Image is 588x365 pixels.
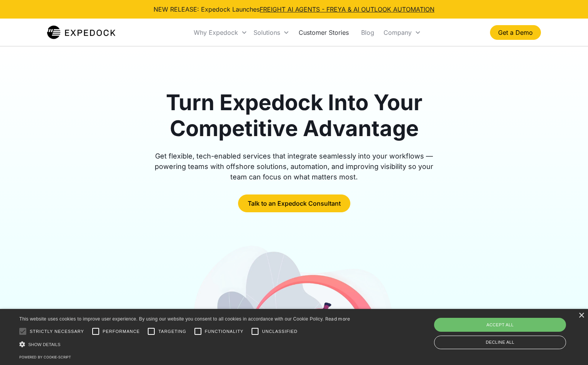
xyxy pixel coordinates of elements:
[260,5,434,13] a: FREIGHT AI AGENTS - FREYA & AI OUTLOOK AUTOMATION
[384,29,412,36] div: Company
[250,19,292,46] div: Solutions
[30,328,84,335] span: Strictly necessary
[28,342,61,347] span: Show details
[19,316,324,322] span: This website uses cookies to improve user experience. By using our website you consent to all coo...
[146,151,442,182] div: Get flexible, tech-enabled services that integrate seamlessly into your workflows — powering team...
[380,19,424,46] div: Company
[460,281,588,365] iframe: Chat Widget
[292,19,355,46] a: Customer Stories
[325,316,350,322] a: Read more
[253,29,280,36] div: Solutions
[355,19,380,46] a: Blog
[19,355,71,359] a: Powered by cookie-script
[146,90,442,142] h1: Turn Expedock Into Your Competitive Advantage
[434,318,566,332] div: Accept all
[103,328,140,335] span: Performance
[194,29,238,36] div: Why Expedock
[158,328,186,335] span: Targeting
[238,194,350,212] a: Talk to an Expedock Consultant
[47,25,115,40] img: Expedock Logo
[47,25,115,40] a: home
[154,5,434,14] div: NEW RELEASE: Expedock Launches
[490,25,541,40] a: Get a Demo
[19,340,350,348] div: Show details
[191,19,250,46] div: Why Expedock
[205,328,243,335] span: Functionality
[434,336,566,349] div: Decline all
[262,328,297,335] span: Unclassified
